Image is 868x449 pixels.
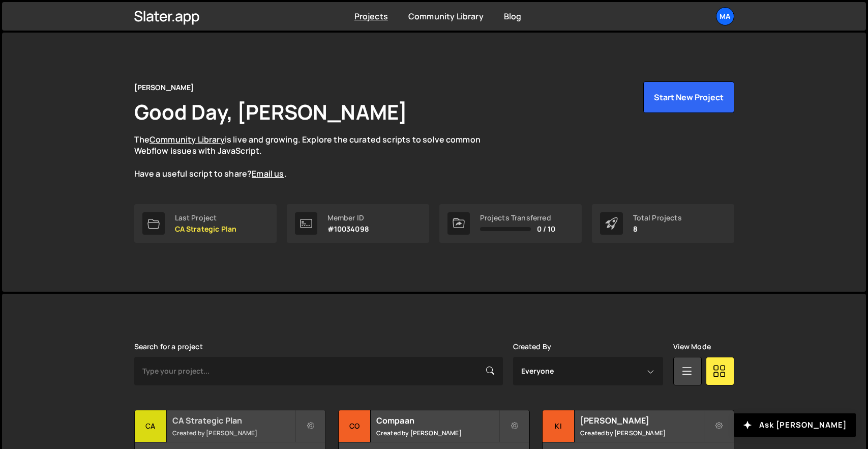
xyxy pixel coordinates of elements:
a: Blog [504,11,522,22]
label: View Mode [673,343,711,351]
a: Email us [252,168,284,179]
div: Member ID [327,214,369,222]
input: Type your project... [134,357,503,385]
p: 8 [633,225,682,233]
h1: Good Day, [PERSON_NAME] [134,98,408,126]
a: Community Library [149,134,225,145]
h2: Compaan [376,415,499,426]
label: Search for a project [134,343,203,351]
p: The is live and growing. Explore the curated scripts to solve common Webflow issues with JavaScri... [134,134,500,180]
a: Projects [354,11,388,22]
div: CA [135,410,167,442]
div: Ki [543,410,575,442]
span: 0 / 10 [537,225,556,233]
small: Created by [PERSON_NAME] [376,429,499,437]
a: Last Project CA Strategic Plan [134,204,277,243]
div: [PERSON_NAME] [134,81,194,94]
button: Ask [PERSON_NAME] [734,413,856,437]
div: Projects Transferred [480,214,556,222]
p: #10034098 [327,225,369,233]
div: Last Project [175,214,237,222]
small: Created by [PERSON_NAME] [580,429,703,437]
div: Co [339,410,371,442]
a: Community Library [408,11,484,22]
div: Total Projects [633,214,682,222]
h2: [PERSON_NAME] [580,415,703,426]
h2: CA Strategic Plan [172,415,295,426]
small: Created by [PERSON_NAME] [172,429,295,437]
button: Start New Project [643,81,734,113]
a: Ma [716,7,734,25]
p: CA Strategic Plan [175,225,237,233]
label: Created By [513,343,552,351]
